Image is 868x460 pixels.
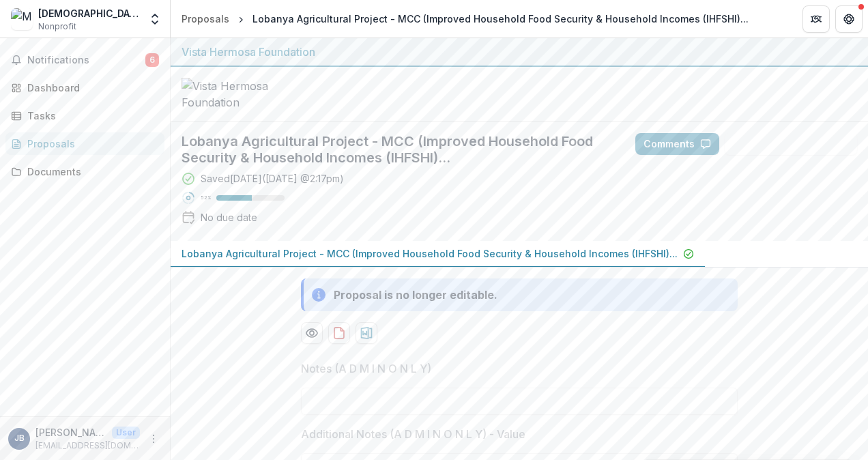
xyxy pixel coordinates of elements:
[145,53,159,67] span: 6
[252,12,749,26] div: Lobanya Agricultural Project - MCC (Improved Household Food Security & Household Incomes (IHFSHI)...
[182,133,613,166] h2: Lobanya Agricultural Project - MCC (Improved Household Food Security & Household Incomes (IHFSHI)...
[112,427,140,439] p: User
[301,322,323,344] button: Preview fa769bd5-18be-4f31-b15e-f230d6b3aba0-0.pdf
[334,287,497,303] div: Proposal is no longer editable.
[5,49,164,71] button: Notifications6
[5,104,164,127] a: Tasks
[835,5,863,33] button: Get Help
[38,20,76,33] span: Nonprofit
[725,133,857,155] button: Answer Suggestions
[328,322,350,344] button: download-proposal
[145,5,164,33] button: Open entity switcher
[182,246,678,261] p: Lobanya Agricultural Project - MCC (Improved Household Food Security & Household Incomes (IHFSHI)...
[27,164,154,179] div: Documents
[182,78,318,111] img: Vista Hermosa Foundation
[35,440,140,452] p: [EMAIL_ADDRESS][DOMAIN_NAME]
[38,6,140,20] div: [DEMOGRAPHIC_DATA] Central Committee
[27,81,154,95] div: Dashboard
[27,109,154,123] div: Tasks
[176,9,235,29] a: Proposals
[635,133,719,155] button: Comments
[145,431,162,447] button: More
[35,425,106,440] p: [PERSON_NAME]
[301,426,525,442] p: Additional Notes (A D M I N O N L Y) - Value
[176,9,754,29] nav: breadcrumb
[182,12,229,26] div: Proposals
[14,434,25,443] div: Janelle Bitikofer
[11,8,33,30] img: Mennonite Central Committee
[5,160,164,183] a: Documents
[182,44,857,60] div: Vista Hermosa Foundation
[201,171,344,186] div: Saved [DATE] ( [DATE] @ 2:17pm )
[5,132,164,155] a: Proposals
[5,76,164,99] a: Dashboard
[201,210,257,225] div: No due date
[201,193,211,203] p: 52 %
[301,360,431,377] p: Notes (A D M I N O N L Y)
[27,55,145,66] span: Notifications
[27,136,154,151] div: Proposals
[356,322,377,344] button: download-proposal
[802,5,830,33] button: Partners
